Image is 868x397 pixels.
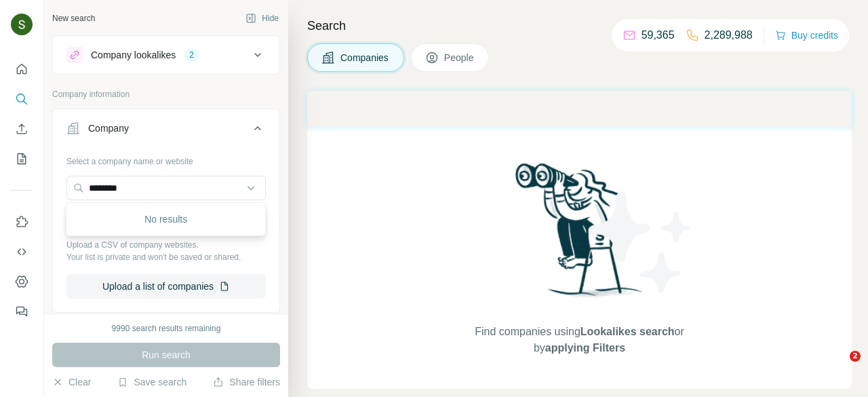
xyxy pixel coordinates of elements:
button: Clear [52,375,91,389]
div: No results [69,206,262,233]
p: Your list is private and won't be saved or shared. [66,251,266,263]
p: 2,289,988 [705,27,753,43]
div: Select a company name or website [66,150,266,168]
img: Surfe Illustration - Stars [580,181,702,303]
button: Company [53,112,279,150]
div: 2 [184,49,199,61]
p: Upload a CSV of company websites. [66,239,266,251]
button: Share filters [213,375,280,389]
span: applying Filters [545,342,625,354]
div: Company lookalikes [91,48,176,62]
button: Search [11,87,33,111]
button: Use Surfe on LinkedIn [11,210,33,234]
iframe: Banner [307,91,852,127]
span: Lookalikes search [580,326,675,337]
button: Upload a list of companies [66,274,266,299]
h4: Search [307,16,852,35]
span: Companies [340,51,390,64]
button: My lists [11,147,33,171]
button: Hide [236,8,288,29]
img: Surfe Illustration - Woman searching with binoculars [509,159,650,311]
button: Company lookalikes2 [53,39,279,71]
button: Save search [117,375,186,389]
div: New search [52,12,95,24]
iframe: Intercom live chat [822,351,854,383]
button: Feedback [11,299,33,324]
button: Enrich CSV [11,117,33,141]
button: Use Surfe API [11,240,33,264]
button: Dashboard [11,269,33,294]
p: 59,365 [642,27,675,43]
img: Avatar [11,14,33,35]
button: Buy credits [775,26,838,45]
p: Company information [52,88,280,100]
button: Quick start [11,57,33,81]
div: Company [88,121,129,135]
span: 2 [850,351,861,362]
span: Find companies using or by [471,324,688,356]
div: 9990 search results remaining [112,322,221,335]
span: People [444,51,475,64]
